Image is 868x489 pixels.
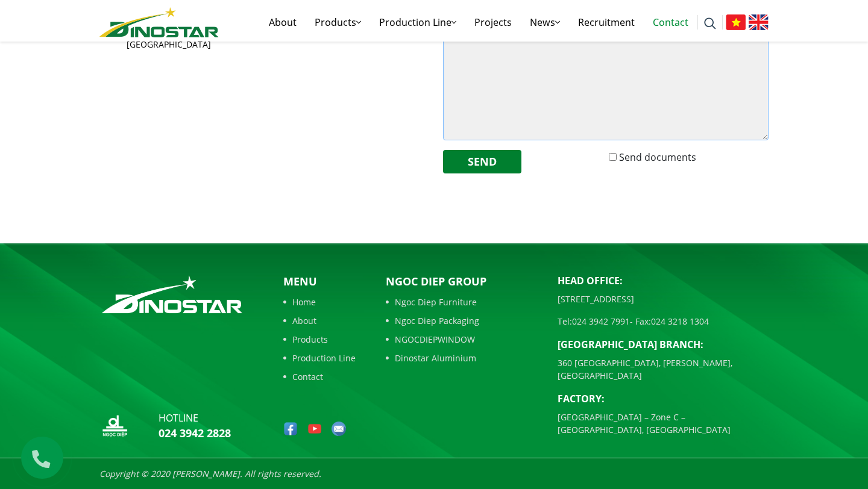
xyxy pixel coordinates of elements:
[260,3,306,42] a: About
[386,352,539,364] a: Dinostar Aluminium
[465,3,521,42] a: Projects
[283,352,356,364] a: Production Line
[283,296,356,308] a: Home
[558,293,769,305] p: [STREET_ADDRESS]
[521,3,569,42] a: News
[159,426,231,440] a: 024 3942 2828
[749,14,769,30] img: English
[99,411,130,441] img: logo_nd_footer
[159,411,231,425] p: hotline
[370,3,465,42] a: Production Line
[443,150,521,173] button: Send
[651,316,709,327] a: 024 3218 1304
[558,411,769,436] p: [GEOGRAPHIC_DATA] – Zone C – [GEOGRAPHIC_DATA], [GEOGRAPHIC_DATA]
[572,316,630,327] a: 024 3942 7991
[386,333,539,346] a: NGOCDIEPWINDOW
[619,150,696,164] label: Send documents
[558,357,769,382] p: 360 [GEOGRAPHIC_DATA], [PERSON_NAME], [GEOGRAPHIC_DATA]
[283,273,356,290] p: Menu
[283,370,356,383] a: Contact
[726,14,746,30] img: Tiếng Việt
[569,3,644,42] a: Recruitment
[99,468,321,479] i: Copyright © 2020 [PERSON_NAME]. All rights reserved.
[386,314,539,327] a: Ngoc Diep Packaging
[99,273,245,316] img: logo_footer
[644,3,697,42] a: Contact
[99,7,219,37] img: logo
[306,3,370,42] a: Products
[386,296,539,308] a: Ngoc Diep Furniture
[386,273,539,290] p: Ngoc Diep Group
[558,337,769,352] p: [GEOGRAPHIC_DATA] BRANCH:
[558,273,769,288] p: Head Office:
[283,314,356,327] a: About
[283,333,356,346] a: Products
[704,17,716,30] img: search
[558,315,769,328] p: Tel: - Fax:
[558,391,769,406] p: Factory:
